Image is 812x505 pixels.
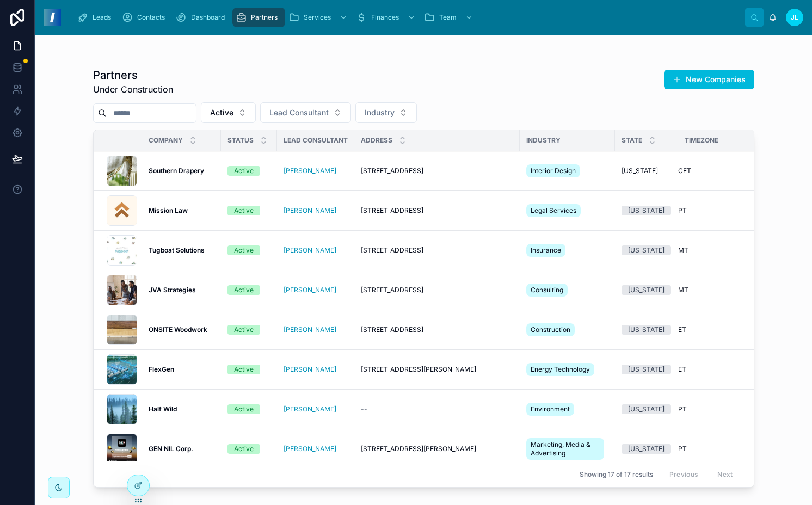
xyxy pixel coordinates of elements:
a: GEN NIL Corp. [149,445,214,453]
span: Services [304,13,331,22]
a: [US_STATE] [622,245,672,255]
button: Select Button [355,102,417,123]
div: [US_STATE] [628,325,665,335]
a: Active [227,444,270,454]
a: [PERSON_NAME] [284,365,348,374]
a: [PERSON_NAME] [284,246,348,255]
span: Environment [531,405,570,414]
span: Interior Design [531,167,576,175]
a: [US_STATE] [622,206,672,215]
img: App logo [44,9,61,26]
span: [STREET_ADDRESS] [361,206,423,215]
div: Active [234,285,254,295]
span: [PERSON_NAME] [284,365,336,374]
span: [PERSON_NAME] [284,167,336,175]
span: Timezone [685,136,718,145]
a: Marketing, Media & Advertising [526,436,608,462]
a: ET [678,365,747,374]
a: [PERSON_NAME] [284,286,336,294]
a: MT [678,286,747,294]
div: scrollable content [70,5,745,29]
strong: GEN NIL Corp. [149,445,193,453]
span: [STREET_ADDRESS] [361,325,423,334]
span: Consulting [531,286,563,294]
a: [PERSON_NAME] [284,206,336,215]
span: Address [361,136,392,145]
span: Lead Consultant [284,136,348,145]
a: Active [227,166,270,176]
a: Active [227,404,270,414]
a: Active [227,325,270,335]
button: Select Button [260,102,351,123]
div: [US_STATE] [628,365,665,374]
span: Company [149,136,183,145]
a: MT [678,246,747,255]
a: [STREET_ADDRESS][PERSON_NAME] [361,445,513,453]
a: Finances [353,8,421,27]
a: Legal Services [526,202,608,219]
a: CET [678,167,747,175]
a: [PERSON_NAME] [284,405,348,414]
span: JL [791,13,798,22]
a: Mission Law [149,206,214,215]
span: PT [678,445,687,453]
div: [US_STATE] [628,285,665,295]
span: Legal Services [531,206,576,215]
span: Leads [93,13,111,22]
div: Active [234,245,254,255]
span: Energy Technology [531,365,590,374]
div: Active [234,444,254,454]
span: CET [678,167,691,175]
a: [PERSON_NAME] [284,246,336,255]
strong: Mission Law [149,206,188,214]
span: MT [678,286,688,294]
a: [STREET_ADDRESS] [361,325,513,334]
span: Contacts [137,13,165,22]
a: Environment [526,401,608,418]
a: Construction [526,321,608,338]
span: [STREET_ADDRESS][PERSON_NAME] [361,445,476,453]
strong: Southern Drapery [149,167,204,175]
a: PT [678,405,747,414]
div: [US_STATE] [628,404,665,414]
span: Dashboard [191,13,225,22]
div: [US_STATE] [628,206,665,215]
span: [STREET_ADDRESS] [361,167,423,175]
span: Partners [251,13,278,22]
a: [STREET_ADDRESS] [361,286,513,294]
span: Status [227,136,254,145]
span: PT [678,206,687,215]
a: ONSITE Woodwork [149,325,214,334]
a: [US_STATE] [622,404,672,414]
a: Team [421,8,478,27]
span: Marketing, Media & Advertising [531,440,600,458]
span: MT [678,246,688,255]
a: JVA Strategies [149,286,214,294]
span: Insurance [531,246,561,255]
span: Team [439,13,457,22]
strong: ONSITE Woodwork [149,325,207,334]
span: [STREET_ADDRESS][PERSON_NAME] [361,365,476,374]
a: New Companies [664,70,754,89]
div: Active [234,166,254,176]
a: [STREET_ADDRESS] [361,206,513,215]
span: State [622,136,642,145]
a: PT [678,445,747,453]
a: [US_STATE] [622,167,672,175]
a: [US_STATE] [622,444,672,454]
span: [STREET_ADDRESS] [361,286,423,294]
span: Industry [526,136,561,145]
span: [STREET_ADDRESS] [361,246,423,255]
span: [US_STATE] [622,167,658,175]
a: PT [678,206,747,215]
a: [PERSON_NAME] [284,445,336,453]
a: [US_STATE] [622,365,672,374]
div: Active [234,404,254,414]
a: Tugboat Solutions [149,246,214,255]
a: FlexGen [149,365,214,374]
a: [STREET_ADDRESS] [361,246,513,255]
div: Active [234,325,254,335]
